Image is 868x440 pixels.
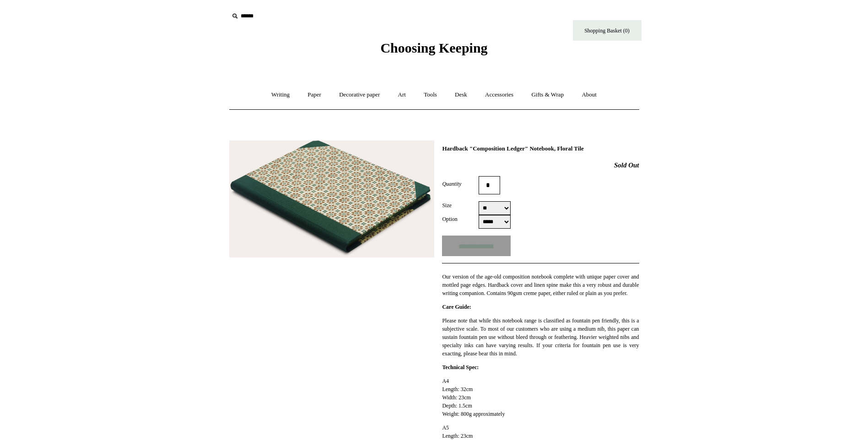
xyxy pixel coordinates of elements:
img: Hardback "Composition Ledger" Notebook, Floral Tile [229,140,434,258]
span: Choosing Keeping [380,40,487,55]
label: Quantity [442,180,479,188]
strong: Care Guide: [442,304,471,310]
a: Tools [415,83,445,107]
a: Gifts & Wrap [523,83,572,107]
a: Desk [447,83,475,107]
a: Paper [299,83,329,107]
a: Art [390,83,414,107]
a: About [573,83,605,107]
a: Decorative paper [331,83,388,107]
label: Option [442,215,479,223]
a: Writing [263,83,298,107]
p: Our version of the age-old composition notebook complete with unique paper cover and mottled page... [442,273,639,297]
p: A4 Length: 32cm Width: 23cm Depth: 1.5cm Weight: 800g approximately [442,377,639,418]
strong: Technical Spec: [442,364,479,370]
p: Please note that while this notebook range is classified as fountain pen friendly, this is a subj... [442,317,639,358]
label: Size [442,201,479,209]
a: Shopping Basket (0) [573,20,642,41]
h2: Sold Out [442,161,639,169]
h1: Hardback "Composition Ledger" Notebook, Floral Tile [442,145,639,152]
a: Choosing Keeping [380,48,487,54]
a: Accessories [477,83,522,107]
